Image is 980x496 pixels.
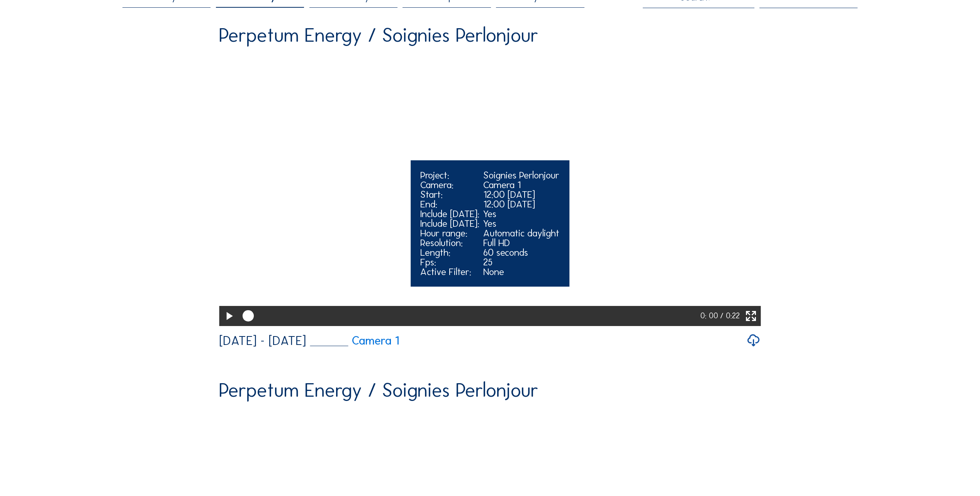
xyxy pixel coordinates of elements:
[420,180,479,190] div: Camera:
[483,257,559,267] div: 25
[720,306,740,326] div: / 0:22
[219,25,538,45] div: Perpetum Energy / Soignies Perlonjour
[219,380,538,400] div: Perpetum Energy / Soignies Perlonjour
[420,228,479,238] div: Hour range:
[420,170,479,180] div: Project:
[420,190,479,199] div: Start:
[420,219,479,228] div: Include [DATE]:
[483,219,559,228] div: Yes
[310,335,399,347] a: Camera 1
[483,267,559,277] div: None
[420,257,479,267] div: Fps:
[219,335,306,347] div: [DATE] - [DATE]
[483,199,559,209] div: 12:00 [DATE]
[420,248,479,257] div: Length:
[483,190,559,199] div: 12:00 [DATE]
[483,238,559,248] div: Full HD
[483,180,559,190] div: Camera 1
[420,238,479,248] div: Resolution:
[700,306,720,326] div: 0: 00
[483,248,559,257] div: 60 seconds
[420,199,479,209] div: End:
[483,228,559,238] div: Automatic daylight
[219,54,761,324] video: Your browser does not support the video tag.
[420,209,479,219] div: Include [DATE]:
[483,209,559,219] div: Yes
[483,170,559,180] div: Soignies Perlonjour
[420,267,479,277] div: Active Filter:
